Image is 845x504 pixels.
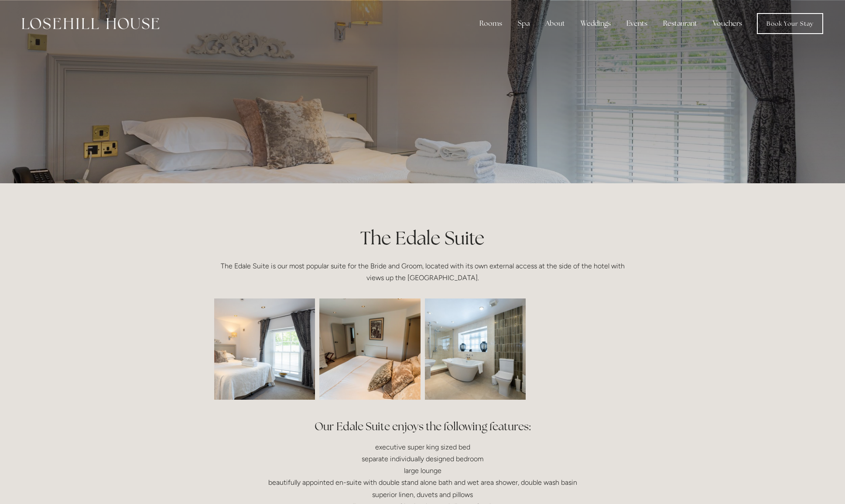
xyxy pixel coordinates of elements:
a: Vouchers [706,15,749,32]
img: losehill-22.jpg [168,298,320,400]
a: Book Your Stay [757,13,823,34]
img: Losehill House [22,18,159,29]
div: Spa [511,15,537,32]
h1: The Edale Suite [214,225,631,251]
img: 20210514-14470342-LHH-hotel-photos-HDR.jpg [294,298,446,400]
div: Restaurant [656,15,704,32]
div: Events [619,15,654,32]
div: Rooms [472,15,509,32]
p: The Edale Suite is our most popular suite for the Bride and Groom, located with its own external ... [214,260,631,284]
h2: Our Edale Suite enjoys the following features: [214,419,631,434]
div: Weddings [574,15,618,32]
img: losehill-35.jpg [399,298,551,400]
div: About [538,15,572,32]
